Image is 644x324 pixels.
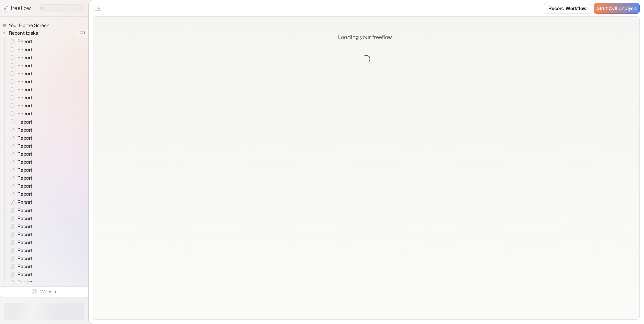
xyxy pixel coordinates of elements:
[5,70,35,78] a: Report
[93,3,103,14] button: Close the sidebar
[597,6,637,11] span: Start COI analysis
[5,238,35,246] a: Report
[5,110,35,118] a: Report
[16,38,34,45] span: Report
[5,94,35,102] a: Report
[5,86,35,94] a: Report
[16,54,34,61] span: Report
[5,54,35,62] a: Report
[16,46,34,53] span: Report
[5,278,35,287] a: Report
[16,167,34,173] span: Report
[2,22,52,29] a: Your Home Screen
[5,78,35,86] a: Report
[5,150,35,158] a: Report
[16,94,34,101] span: Report
[5,230,35,238] a: Report
[5,254,35,262] a: Report
[5,198,35,206] a: Report
[16,135,34,141] span: Report
[16,279,34,286] span: Report
[5,37,35,46] a: Report
[5,214,35,222] a: Report
[16,102,34,109] span: Report
[5,126,35,134] a: Report
[16,110,34,117] span: Report
[5,182,35,190] a: Report
[5,102,35,110] a: Report
[338,33,394,42] p: Loading your freeflow...
[5,158,35,166] a: Report
[16,247,34,254] span: Report
[16,183,34,189] span: Report
[16,223,34,230] span: Report
[16,118,34,125] span: Report
[16,70,34,77] span: Report
[16,215,34,222] span: Report
[16,78,34,85] span: Report
[16,191,34,197] span: Report
[5,246,35,254] a: Report
[5,118,35,126] a: Report
[7,22,51,29] span: Your Home Screen
[16,263,34,270] span: Report
[5,142,35,150] a: Report
[5,134,35,142] a: Report
[5,262,35,270] a: Report
[5,46,35,54] a: Report
[16,255,34,262] span: Report
[16,62,34,69] span: Report
[16,199,34,206] span: Report
[3,4,31,12] a: freeflow
[16,143,34,149] span: Report
[16,231,34,238] span: Report
[11,4,31,12] p: freeflow
[16,151,34,157] span: Report
[16,239,34,246] span: Report
[5,270,35,278] a: Report
[16,127,34,133] span: Report
[5,174,35,182] a: Report
[544,3,591,14] a: Record Workflow
[7,30,40,36] span: Recent tasks
[5,62,35,70] a: Report
[5,166,35,174] a: Report
[16,159,34,165] span: Report
[16,271,34,278] span: Report
[16,207,34,214] span: Report
[5,222,35,230] a: Report
[77,29,88,37] span: 33
[16,175,34,181] span: Report
[16,86,34,93] span: Report
[5,206,35,214] a: Report
[594,3,640,14] a: Start COI analysis
[5,190,35,198] a: Report
[2,29,41,37] button: Recent tasks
